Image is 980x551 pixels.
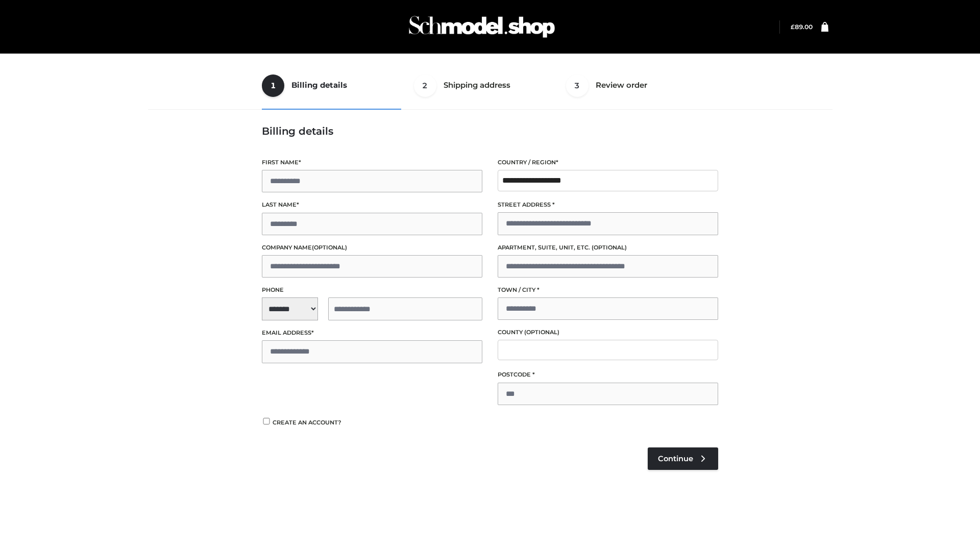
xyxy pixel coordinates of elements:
[262,285,482,295] label: Phone
[498,328,718,337] label: County
[273,419,341,426] span: Create an account?
[262,328,482,338] label: Email address
[262,200,482,210] label: Last name
[262,158,482,167] label: First name
[648,447,718,470] a: Continue
[405,7,558,47] img: Schmodel Admin 964
[262,125,718,137] h3: Billing details
[262,418,271,424] input: Create an account?
[791,23,813,31] bdi: 89.00
[791,23,795,31] span: £
[498,158,718,167] label: Country / Region
[498,243,718,253] label: Apartment, suite, unit, etc.
[498,200,718,210] label: Street address
[791,23,813,31] a: £89.00
[524,329,559,336] span: (optional)
[498,285,718,295] label: Town / City
[658,454,693,463] span: Continue
[498,370,718,380] label: Postcode
[592,244,627,251] span: (optional)
[262,243,482,253] label: Company name
[312,244,347,251] span: (optional)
